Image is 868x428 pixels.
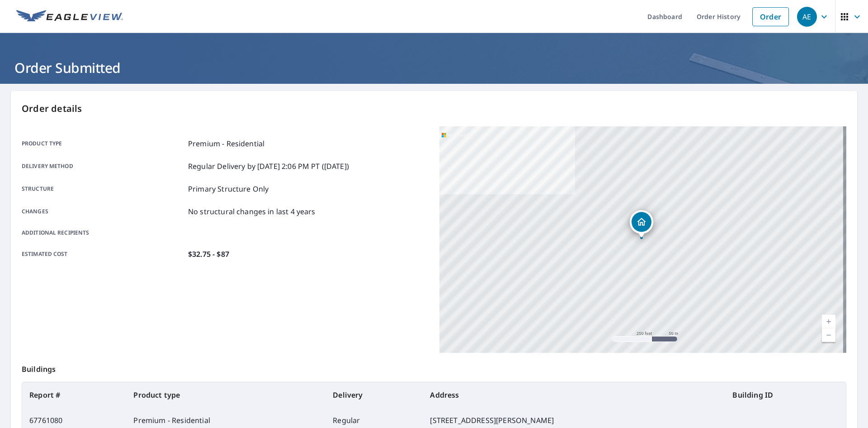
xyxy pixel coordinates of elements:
[630,210,653,238] div: Dropped pin, building 1, Residential property, 201 Pine St Snyder, NE 68664
[22,353,846,382] p: Buildings
[16,10,123,24] img: EV Logo
[725,382,846,408] th: Building ID
[188,161,349,172] p: Regular Delivery by [DATE] 2:06 PM PT ([DATE])
[22,183,184,194] p: Structure
[22,249,184,260] p: Estimated cost
[822,315,835,328] a: Current Level 17, Zoom In
[188,249,229,260] p: $32.75 - $87
[22,161,184,172] p: Delivery method
[188,138,264,149] p: Premium - Residential
[752,7,789,26] a: Order
[797,7,817,27] div: AE
[22,102,846,115] p: Order details
[22,206,184,217] p: Changes
[22,229,184,237] p: Additional recipients
[423,382,725,408] th: Address
[188,206,316,217] p: No structural changes in last 4 years
[126,382,325,408] th: Product type
[188,183,269,194] p: Primary Structure Only
[325,382,423,408] th: Delivery
[22,138,184,149] p: Product type
[822,328,835,342] a: Current Level 17, Zoom Out
[22,382,126,408] th: Report #
[11,58,857,77] h1: Order Submitted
